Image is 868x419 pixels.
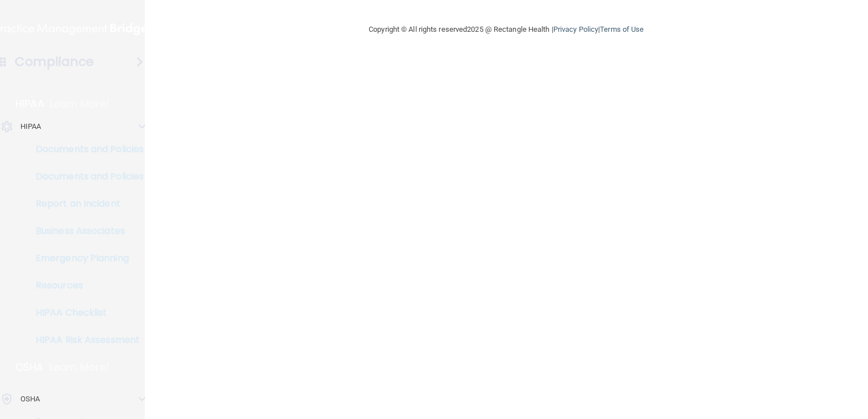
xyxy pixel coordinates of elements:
[7,334,162,346] p: HIPAA Risk Assessment
[15,54,94,70] h4: Compliance
[50,97,110,111] p: Learn More!
[7,307,162,319] p: HIPAA Checklist
[49,361,110,374] p: Learn More!
[7,253,162,264] p: Emergency Planning
[7,144,162,155] p: Documents and Policies
[15,361,44,374] p: OSHA
[20,392,40,406] p: OSHA
[299,11,713,48] div: Copyright © All rights reserved 2025 @ Rectangle Health | |
[7,198,162,209] p: Report an Incident
[600,25,644,33] a: Terms of Use
[7,225,162,237] p: Business Associates
[20,120,41,133] p: HIPAA
[15,97,44,111] p: HIPAA
[553,25,598,33] a: Privacy Policy
[7,280,162,291] p: Resources
[7,171,162,182] p: Documents and Policies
